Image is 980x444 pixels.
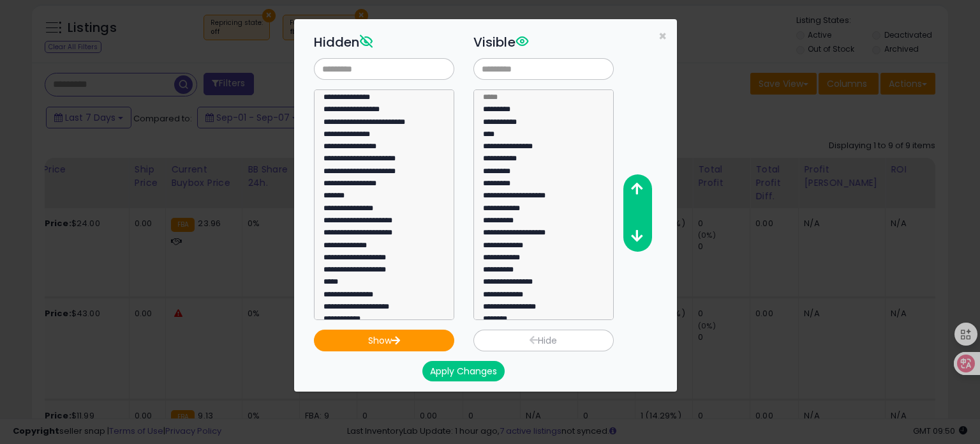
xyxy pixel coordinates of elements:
[314,330,454,351] button: Show
[422,361,505,381] button: Apply Changes
[473,330,614,351] button: Hide
[658,27,667,45] span: ×
[473,33,614,52] h3: Visible
[314,33,454,52] h3: Hidden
